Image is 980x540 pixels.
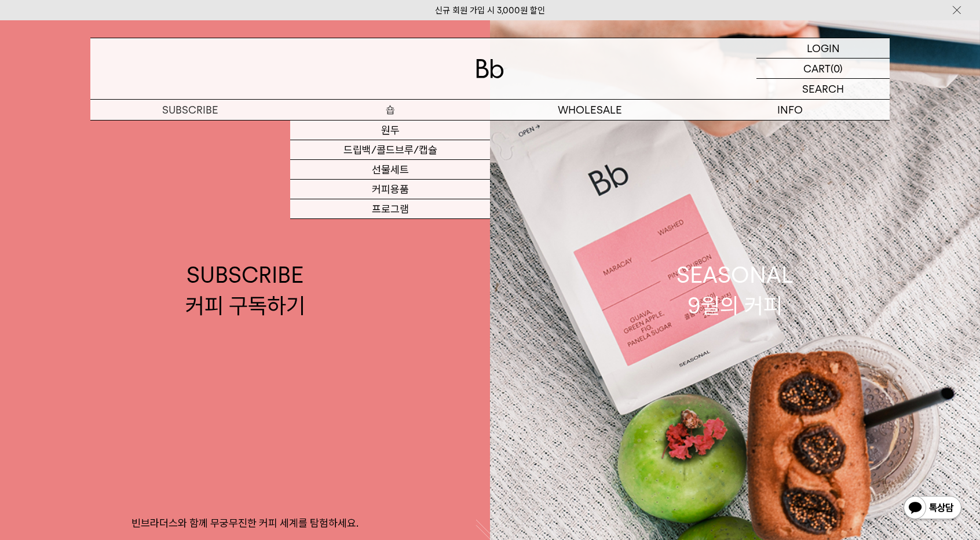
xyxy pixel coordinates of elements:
a: LOGIN [756,38,890,59]
p: CART [803,59,831,78]
div: SEASONAL 9월의 커피 [677,260,793,321]
a: SUBSCRIBE [90,100,290,120]
div: SUBSCRIBE 커피 구독하기 [185,260,305,321]
a: 커피용품 [290,180,490,199]
img: 카카오톡 채널 1:1 채팅 버튼 [902,495,963,523]
p: INFO [690,100,890,120]
p: (0) [831,59,843,78]
a: 선물세트 [290,160,490,180]
a: 신규 회원 가입 시 3,000원 할인 [435,5,545,16]
img: 로고 [476,59,504,78]
p: WHOLESALE [490,100,690,120]
p: SEARCH [802,79,844,99]
a: 드립백/콜드브루/캡슐 [290,140,490,160]
a: 원두 [290,121,490,140]
p: LOGIN [807,38,840,58]
a: 숍 [290,100,490,120]
a: 프로그램 [290,199,490,219]
a: CART (0) [756,59,890,79]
